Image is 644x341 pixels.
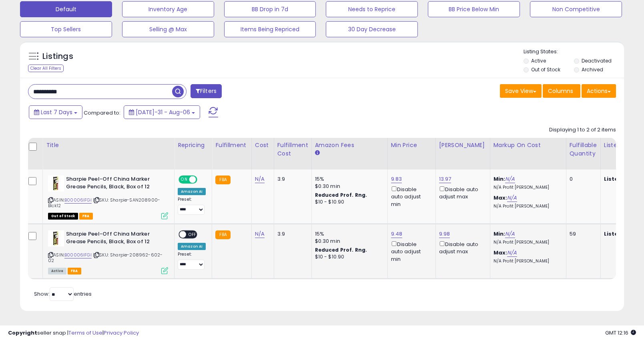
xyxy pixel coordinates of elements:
[34,290,92,298] span: Show: entries
[48,268,66,274] span: All listings currently available for purchase on Amazon
[494,175,506,183] b: Min:
[315,141,384,149] div: Amazon Fees
[224,21,316,37] button: Items Being Repriced
[428,1,520,17] button: BB Price Below Min
[64,252,92,258] a: B00006IFGI
[507,249,517,257] a: N/A
[277,176,305,183] div: 3.9
[277,141,308,158] div: Fulfillment Cost
[66,230,163,247] b: Sharpie Peel-Off China Marker Grease Pencils, Black, Box of 12
[494,249,508,256] b: Max:
[48,197,160,209] span: | SKU: Sharpie-SAN208900-Blck12
[178,243,206,250] div: Amazon AI
[8,329,139,337] div: seller snap | |
[66,176,163,192] b: Sharpie Peel-Off China Marker Grease Pencils, Black, Box of 12
[326,1,418,17] button: Needs to Reprice
[500,84,542,98] button: Save View
[255,230,265,238] a: N/A
[29,105,82,119] button: Last 7 Days
[604,230,640,238] b: Listed Price:
[122,21,214,37] button: Selling @ Max
[178,197,206,215] div: Preset:
[391,141,432,149] div: Min Price
[186,231,199,238] span: OFF
[391,185,429,208] div: Disable auto adjust min
[20,1,112,17] button: Default
[605,329,636,337] span: 2025-08-14 12:16 GMT
[315,183,381,190] div: $0.30 min
[104,329,139,337] a: Privacy Policy
[326,21,418,37] button: 30 Day Decrease
[494,204,560,209] p: N/A Profit [PERSON_NAME]
[178,141,209,149] div: Repricing
[122,1,214,17] button: Inventory Age
[255,141,271,149] div: Cost
[505,175,515,183] a: N/A
[79,213,93,220] span: FBA
[391,175,402,183] a: 9.83
[28,65,64,72] div: Clear All Filters
[41,108,72,116] span: Last 7 Days
[549,126,616,134] div: Displaying 1 to 2 of 2 items
[582,57,612,64] label: Deactivated
[315,192,367,198] b: Reduced Prof. Rng.
[255,175,265,183] a: N/A
[524,48,624,56] p: Listing States:
[439,230,450,238] a: 9.98
[8,329,37,337] strong: Copyright
[548,87,573,95] span: Columns
[124,105,200,119] button: [DATE]-31 - Aug-06
[490,138,566,169] th: The percentage added to the cost of goods (COGS) that forms the calculator for Min & Max prices.
[178,252,206,270] div: Preset:
[494,141,563,149] div: Markup on Cost
[582,84,616,98] button: Actions
[391,240,429,263] div: Disable auto adjust min
[68,329,102,337] a: Terms of Use
[48,230,168,273] div: ASIN:
[215,230,230,239] small: FBA
[20,21,112,37] button: Top Sellers
[215,141,248,149] div: Fulfillment
[48,213,78,220] span: All listings that are currently out of stock and unavailable for purchase on Amazon
[494,185,560,190] p: N/A Profit [PERSON_NAME]
[494,258,560,264] p: N/A Profit [PERSON_NAME]
[136,108,190,116] span: [DATE]-31 - Aug-06
[68,268,81,274] span: FBA
[224,1,316,17] button: BB Drop in 7d
[494,240,560,245] p: N/A Profit [PERSON_NAME]
[196,176,209,183] span: OFF
[48,176,64,192] img: 41+x+85t1IL._SL40_.jpg
[277,230,305,238] div: 3.9
[531,66,560,73] label: Out of Stock
[315,254,381,260] div: $10 - $10.90
[48,252,163,264] span: | SKU: Sharpie-208962-602-02
[530,1,622,17] button: Non Competitive
[315,149,320,157] small: Amazon Fees.
[191,84,222,98] button: Filters
[570,176,594,183] div: 0
[179,176,189,183] span: ON
[570,141,597,158] div: Fulfillable Quantity
[570,230,594,238] div: 59
[64,197,92,204] a: B00006IFGI
[439,185,484,200] div: Disable auto adjust max
[439,175,451,183] a: 13.97
[215,176,230,184] small: FBA
[48,176,168,218] div: ASIN:
[46,141,171,149] div: Title
[505,230,515,238] a: N/A
[439,240,484,255] div: Disable auto adjust max
[531,57,546,64] label: Active
[178,188,206,195] div: Amazon AI
[543,84,580,98] button: Columns
[582,66,603,73] label: Archived
[391,230,403,238] a: 9.48
[42,51,73,62] h5: Listings
[315,238,381,245] div: $0.30 min
[507,194,517,202] a: N/A
[84,109,120,117] span: Compared to:
[494,230,506,238] b: Min:
[439,141,487,149] div: [PERSON_NAME]
[315,230,381,238] div: 15%
[315,246,367,253] b: Reduced Prof. Rng.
